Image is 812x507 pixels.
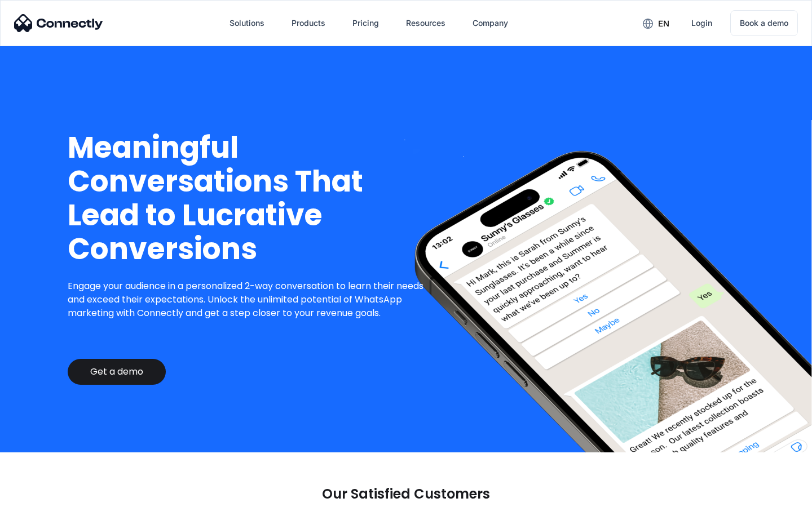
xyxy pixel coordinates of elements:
aside: Language selected: English [11,487,68,503]
p: Our Satisfied Customers [322,486,490,502]
ul: Language list [23,487,68,503]
div: Solutions [230,15,264,31]
div: Resources [397,10,454,37]
a: Book a demo [730,10,798,36]
img: Connectly Logo [14,14,103,32]
a: Get a demo [68,359,166,385]
a: Pricing [343,10,388,37]
div: Products [292,15,325,31]
div: Get a demo [90,366,143,377]
div: Resources [406,15,445,31]
a: Login [682,10,721,37]
p: Engage your audience in a personalized 2-way conversation to learn their needs and exceed their e... [68,279,433,320]
div: Company [464,10,517,37]
div: en [634,15,678,32]
div: Login [691,15,712,31]
div: Company [473,15,508,31]
div: Products [283,10,334,37]
div: en [658,16,669,32]
h1: Meaningful Conversations That Lead to Lucrative Conversions [68,131,433,266]
div: Pricing [352,15,379,31]
div: Solutions [220,10,273,37]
